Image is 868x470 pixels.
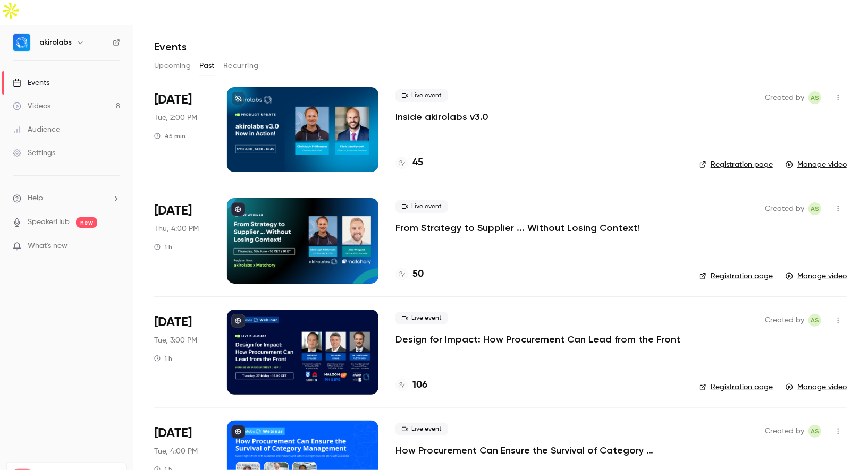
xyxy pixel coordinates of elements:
[765,202,804,215] span: Created by
[28,241,68,252] span: What's new
[395,89,448,102] span: Live event
[154,243,172,251] div: 1 h
[13,78,49,88] div: Events
[395,221,639,234] a: From Strategy to Supplier ... Without Losing Context!
[412,378,427,392] h4: 106
[154,113,197,123] span: Tue, 2:00 PM
[395,312,448,324] span: Live event
[39,37,72,48] h6: akirolabs
[395,333,680,346] a: Design for Impact: How Procurement Can Lead from the Front
[154,40,187,53] h1: Events
[154,132,186,140] div: 45 min
[199,57,215,74] button: Past
[28,193,43,204] span: Help
[395,200,448,213] span: Live event
[786,382,847,392] a: Manage video
[786,271,847,281] a: Manage video
[811,314,819,327] span: AS
[154,314,192,331] span: [DATE]
[765,425,804,438] span: Created by
[154,224,199,234] span: Thu, 4:00 PM
[395,378,427,392] a: 106
[13,193,120,204] li: help-dropdown-opener
[808,91,821,104] span: Aman Sadique
[13,101,50,112] div: Videos
[223,57,259,74] button: Recurring
[154,57,191,74] button: Upcoming
[395,267,424,281] a: 50
[395,110,488,123] a: Inside akirolabs v3.0
[107,242,120,251] iframe: Noticeable Trigger
[154,198,210,283] div: Jun 5 Thu, 4:00 PM (Europe/Berlin)
[154,202,192,219] span: [DATE]
[412,267,424,281] h4: 50
[765,314,804,327] span: Created by
[154,87,210,172] div: Jun 17 Tue, 2:00 PM (Europe/Berlin)
[13,34,30,51] img: akirolabs
[811,425,819,438] span: AS
[699,159,773,170] a: Registration page
[765,91,804,104] span: Created by
[786,159,847,170] a: Manage video
[13,124,60,135] div: Audience
[28,217,70,228] a: SpeakerHub
[154,335,197,346] span: Tue, 3:00 PM
[808,314,821,327] span: Aman Sadique
[412,156,423,170] h4: 45
[154,310,210,395] div: May 27 Tue, 3:00 PM (Europe/Berlin)
[811,202,819,215] span: AS
[154,446,198,457] span: Tue, 4:00 PM
[811,91,819,104] span: AS
[154,354,172,363] div: 1 h
[395,444,682,457] a: How Procurement Can Ensure the Survival of Category Management
[808,202,821,215] span: Aman Sadique
[808,425,821,438] span: Aman Sadique
[699,382,773,392] a: Registration page
[699,271,773,281] a: Registration page
[13,148,55,158] div: Settings
[395,156,423,170] a: 45
[154,91,192,108] span: [DATE]
[76,217,97,228] span: new
[154,425,192,442] span: [DATE]
[395,423,448,435] span: Live event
